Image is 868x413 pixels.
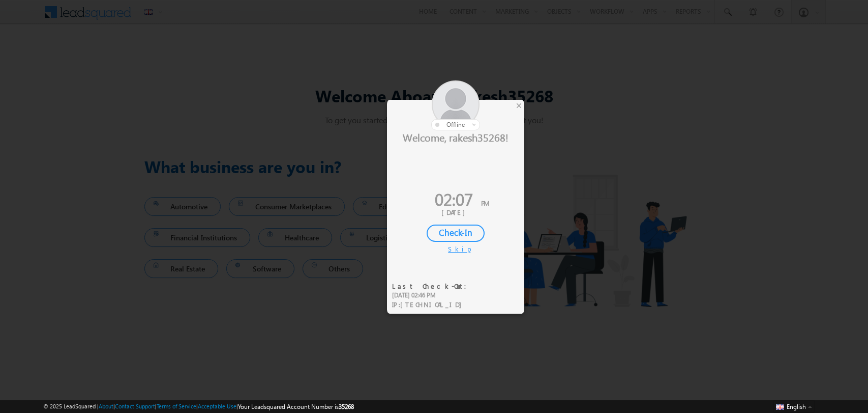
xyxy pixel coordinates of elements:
span: © 2025 LeadSquared | | | | | [43,402,354,411]
div: Skip [448,244,463,254]
div: Welcome, rakesh35268! [387,130,524,144]
span: offline [446,121,465,128]
span: 35268 [339,403,354,410]
a: Terms of Service [157,403,196,409]
a: Acceptable Use [198,403,236,409]
div: Last Check-Out: [392,282,473,291]
span: PM [481,199,489,207]
button: English [773,400,814,412]
a: Contact Support [115,403,155,409]
div: IP : [392,300,473,310]
span: English [787,403,806,410]
a: About [99,403,113,409]
span: 02:07 [435,187,473,210]
span: Your Leadsquared Account Number is [238,403,354,410]
div: × [514,100,524,111]
div: Check-In [427,225,485,242]
div: [DATE] [395,208,517,217]
span: [TECHNICAL_ID] [400,300,467,309]
div: [DATE] 02:46 PM [392,291,473,300]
